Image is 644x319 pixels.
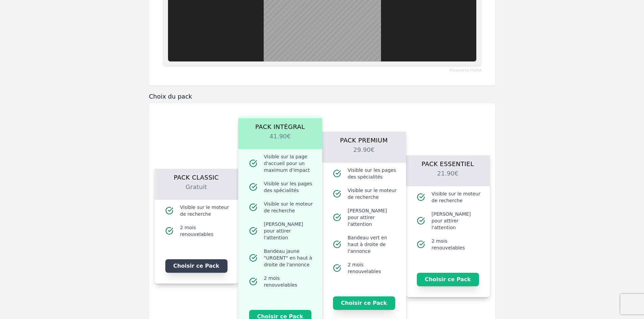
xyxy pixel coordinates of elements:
span: 2 mois renouvelables [264,275,314,288]
span: Visible sur les pages des spécialités [264,180,314,194]
h1: Pack Intégral [246,118,314,132]
h2: 21.90€ [414,169,482,186]
span: 2 mois renouvelables [348,261,398,275]
h2: Gratuit [163,182,230,200]
span: Bandeau vert en haut à droite de l'annonce [348,234,398,255]
h2: 29.90€ [330,145,398,163]
h2: 41.90€ [246,132,314,149]
span: Visible sur les pages des spécialités [348,167,398,180]
span: Bandeau jaune "URGENT" en haut à droite de l'annonce [264,248,314,268]
span: [PERSON_NAME] pour attirer l'attention [432,211,482,231]
button: Choisir ce Pack [333,296,395,310]
h1: Pack Classic [163,169,230,182]
span: Visible sur le moteur de recherche [348,187,398,201]
h3: Choix du pack [149,92,495,101]
span: Visible sur la page d'accueil pour un maximum d'impact [264,153,314,174]
a: Powered by PQINA [449,69,481,72]
span: 2 mois renouvelables [432,238,482,251]
h1: Pack Premium [330,132,398,145]
span: 2 mois renouvelables [180,224,230,238]
span: Visible sur le moteur de recherche [180,204,230,217]
button: Choisir ce Pack [165,259,228,273]
h1: Pack Essentiel [414,155,482,169]
span: Visible sur le moteur de recherche [264,201,314,214]
span: Visible sur le moteur de recherche [432,190,482,204]
span: [PERSON_NAME] pour attirer l'attention [348,207,398,228]
button: Choisir ce Pack [417,273,479,286]
span: [PERSON_NAME] pour attirer l'attention [264,221,314,241]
